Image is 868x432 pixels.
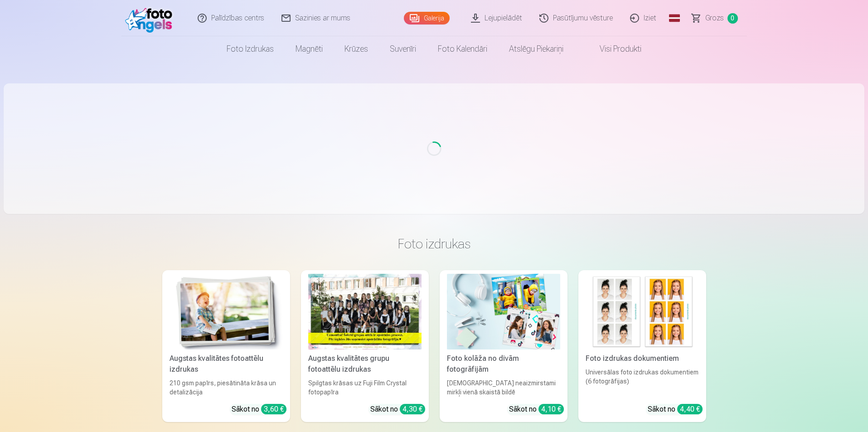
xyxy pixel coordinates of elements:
div: Augstas kvalitātes grupu fotoattēlu izdrukas [305,353,425,375]
div: 4,30 € [400,404,425,414]
div: Foto izdrukas dokumentiem [582,353,703,364]
a: Augstas kvalitātes grupu fotoattēlu izdrukasSpilgtas krāsas uz Fuji Film Crystal fotopapīraSākot ... [301,270,429,422]
div: Spilgtas krāsas uz Fuji Film Crystal fotopapīra [305,379,425,397]
div: Sākot no [232,404,286,415]
img: /fa1 [125,4,177,33]
span: Grozs [705,13,724,24]
a: Magnēti [285,36,334,62]
a: Suvenīri [379,36,427,62]
span: 0 [727,13,738,24]
a: Foto izdrukas [216,36,285,62]
img: Foto izdrukas dokumentiem [586,274,699,349]
a: Augstas kvalitātes fotoattēlu izdrukasAugstas kvalitātes fotoattēlu izdrukas210 gsm papīrs, piesā... [162,270,290,422]
div: Sākot no [648,404,703,415]
div: Sākot no [509,404,564,415]
div: Universālas foto izdrukas dokumentiem (6 fotogrāfijas) [582,368,703,397]
div: Foto kolāža no divām fotogrāfijām [443,353,564,375]
a: Foto izdrukas dokumentiemFoto izdrukas dokumentiemUniversālas foto izdrukas dokumentiem (6 fotogr... [578,270,706,422]
a: Foto kalendāri [427,36,498,62]
a: Atslēgu piekariņi [498,36,574,62]
a: Krūzes [334,36,379,62]
div: Sākot no [370,404,425,415]
div: Augstas kvalitātes fotoattēlu izdrukas [166,353,286,375]
a: Galerija [404,12,450,24]
div: 4,10 € [538,404,564,414]
div: [DEMOGRAPHIC_DATA] neaizmirstami mirkļi vienā skaistā bildē [443,379,564,397]
div: 210 gsm papīrs, piesātināta krāsa un detalizācija [166,379,286,397]
h3: Foto izdrukas [170,236,699,252]
a: Foto kolāža no divām fotogrāfijāmFoto kolāža no divām fotogrāfijām[DEMOGRAPHIC_DATA] neaizmirstam... [440,270,567,422]
a: Visi produkti [574,36,652,62]
img: Foto kolāža no divām fotogrāfijām [447,274,560,349]
img: Augstas kvalitātes fotoattēlu izdrukas [170,274,283,349]
div: 3,60 € [261,404,286,414]
div: 4,40 € [677,404,703,414]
